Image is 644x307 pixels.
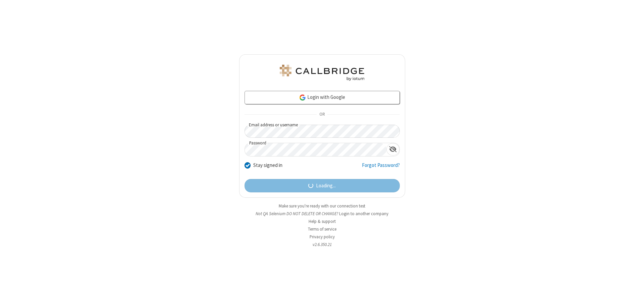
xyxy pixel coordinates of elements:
a: Forgot Password? [362,162,400,174]
span: OR [317,110,327,119]
img: QA Selenium DO NOT DELETE OR CHANGE [278,65,366,81]
li: Not QA Selenium DO NOT DELETE OR CHANGE? [239,210,405,217]
a: Make sure you're ready with our connection test [279,203,365,209]
img: google-icon.png [299,94,306,101]
input: Email address or username [245,125,400,138]
label: Stay signed in [253,162,282,169]
div: Show password [386,143,399,156]
a: Terms of service [308,226,336,232]
iframe: Chat [627,290,639,302]
button: Login to another company [339,210,388,217]
input: Password [245,143,386,156]
button: Loading... [245,179,400,192]
a: Privacy policy [310,234,335,240]
a: Login with Google [245,91,400,104]
a: Help & support [309,219,336,224]
span: Loading... [316,182,336,190]
li: v2.6.350.21 [239,241,405,248]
